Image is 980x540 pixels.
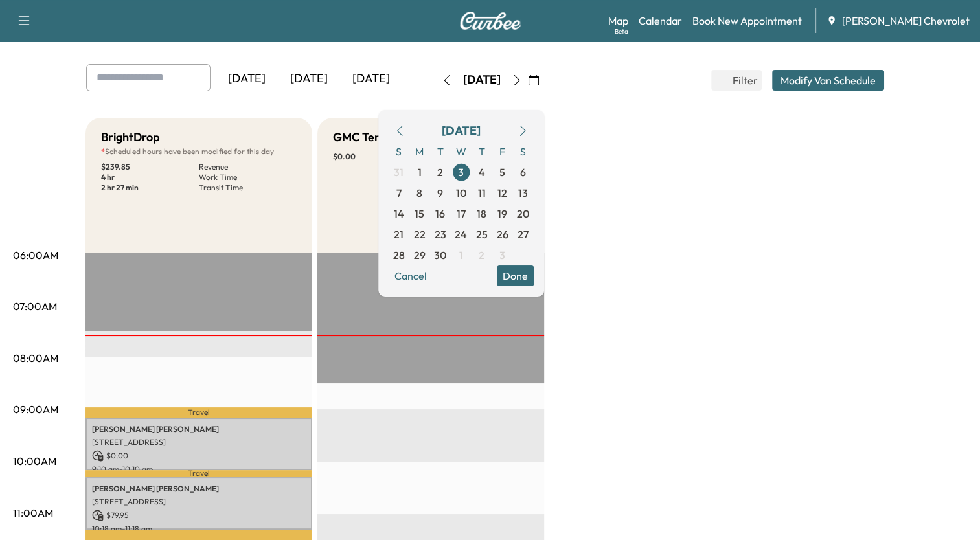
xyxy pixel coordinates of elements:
[479,164,485,180] span: 4
[199,162,297,172] p: Revenue
[518,185,528,201] span: 13
[414,227,426,242] span: 22
[278,64,340,94] div: [DATE]
[101,146,297,157] p: Scheduled hours have been modified for this day
[13,247,58,263] p: 06:00AM
[92,524,306,534] p: 10:18 am - 11:18 am
[85,470,312,477] p: Travel
[85,407,312,418] p: Travel
[463,72,501,88] div: [DATE]
[608,13,628,28] a: MapBeta
[13,298,57,314] p: 07:00AM
[394,206,404,221] span: 14
[711,70,762,91] button: Filter
[92,437,306,447] p: [STREET_ADDRESS]
[418,164,422,180] span: 1
[517,206,529,221] span: 20
[92,424,306,434] p: [PERSON_NAME] [PERSON_NAME]
[479,247,484,263] span: 2
[459,247,463,263] span: 1
[772,70,884,91] button: Modify Van Schedule
[639,13,682,28] a: Calendar
[457,206,466,221] span: 17
[442,122,481,140] div: [DATE]
[389,141,409,162] span: S
[435,206,445,221] span: 16
[733,73,756,88] span: Filter
[513,141,534,162] span: S
[393,247,405,263] span: 28
[499,247,505,263] span: 3
[435,227,446,242] span: 23
[92,484,306,494] p: [PERSON_NAME] [PERSON_NAME]
[499,164,505,180] span: 5
[340,64,402,94] div: [DATE]
[520,164,526,180] span: 6
[455,227,467,242] span: 24
[13,401,58,417] p: 09:00AM
[394,227,404,242] span: 21
[476,227,488,242] span: 25
[434,247,446,263] span: 30
[13,453,56,469] p: 10:00AM
[333,128,400,146] h5: GMC Terrain
[416,185,422,201] span: 8
[92,464,306,475] p: 9:10 am - 10:10 am
[615,27,628,36] div: Beta
[92,510,306,521] p: $ 79.95
[333,152,431,162] p: $ 0.00
[477,206,486,221] span: 18
[199,172,297,183] p: Work Time
[437,185,443,201] span: 9
[13,350,58,366] p: 08:00AM
[492,141,513,162] span: F
[456,185,466,201] span: 10
[415,206,424,221] span: 15
[414,247,426,263] span: 29
[497,227,508,242] span: 26
[472,141,492,162] span: T
[216,64,278,94] div: [DATE]
[842,13,970,28] span: [PERSON_NAME] Chevrolet
[409,141,430,162] span: M
[394,164,404,180] span: 31
[478,185,486,201] span: 11
[92,497,306,507] p: [STREET_ADDRESS]
[92,450,306,462] p: $ 0.00
[101,162,199,172] p: $ 239.85
[437,164,443,180] span: 2
[497,265,534,286] button: Done
[692,13,802,28] a: Book New Appointment
[430,141,451,162] span: T
[497,185,507,201] span: 12
[199,183,297,193] p: Transit Time
[101,183,199,193] p: 2 hr 27 min
[101,172,199,183] p: 4 hr
[518,227,529,242] span: 27
[101,128,160,146] h5: BrightDrop
[458,164,464,180] span: 3
[13,505,53,521] p: 11:00AM
[451,141,472,162] span: W
[389,265,433,286] button: Cancel
[396,185,402,201] span: 7
[497,206,507,221] span: 19
[459,12,521,30] img: Curbee Logo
